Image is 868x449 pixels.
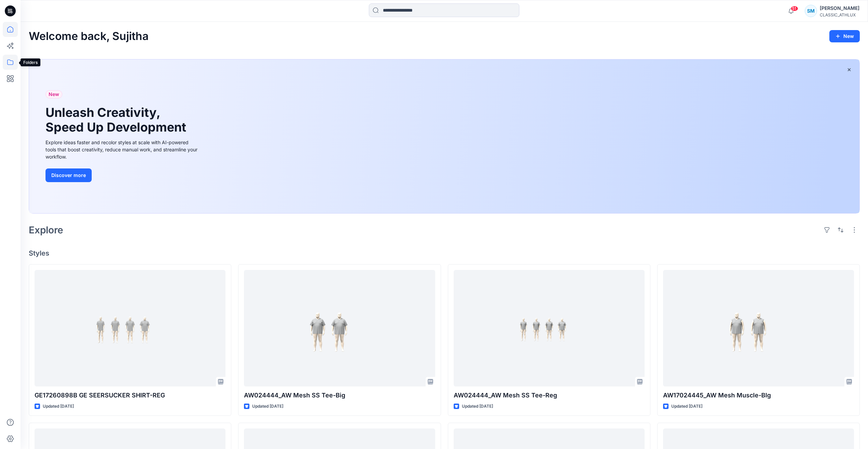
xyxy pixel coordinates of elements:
div: CLASSIC_ATHLUX [820,12,859,17]
a: Discover more [46,168,199,182]
button: Discover more [46,168,92,182]
div: SM [805,5,817,17]
a: AW024444_AW Mesh SS Tee-Reg [454,270,645,386]
button: New [829,30,860,42]
p: GE17260898B GE SEERSUCKER SHIRT-REG [35,391,225,400]
p: AW17024445_AW Mesh Muscle-BIg [663,391,854,400]
a: AW024444_AW Mesh SS Tee-Big [244,270,435,386]
p: AW024444_AW Mesh SS Tee-Big [244,391,435,400]
p: Updated [DATE] [462,403,493,410]
p: Updated [DATE] [252,403,283,410]
p: Updated [DATE] [671,403,702,410]
span: New [49,90,59,98]
a: GE17260898B GE SEERSUCKER SHIRT-REG [35,270,225,386]
h2: Welcome back, Sujitha [29,30,148,43]
div: Explore ideas faster and recolor styles at scale with AI-powered tools that boost creativity, red... [46,139,199,160]
div: [PERSON_NAME] [820,4,859,12]
p: AW024444_AW Mesh SS Tee-Reg [454,391,645,400]
h2: Explore [29,224,63,235]
p: Updated [DATE] [43,403,74,410]
h4: Styles [29,249,860,257]
a: AW17024445_AW Mesh Muscle-BIg [663,270,854,386]
span: 51 [791,6,798,11]
h1: Unleash Creativity, Speed Up Development [46,105,189,135]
